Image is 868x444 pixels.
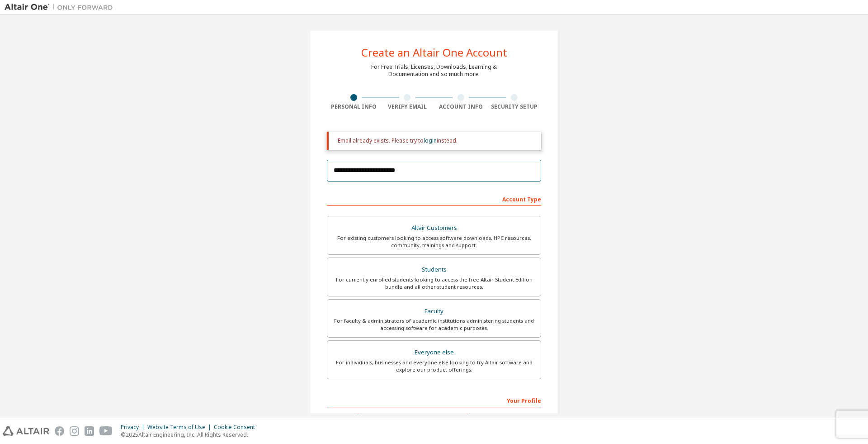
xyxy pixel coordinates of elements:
div: Everyone else [333,346,535,359]
img: instagram.svg [70,426,79,436]
div: For faculty & administrators of academic institutions administering students and accessing softwa... [333,317,535,332]
p: © 2025 Altair Engineering, Inc. All Rights Reserved. [121,431,260,439]
img: Altair One [5,3,118,12]
img: facebook.svg [55,426,64,436]
div: Verify Email [381,103,434,110]
a: login [424,137,437,144]
div: For existing customers looking to access software downloads, HPC resources, community, trainings ... [333,234,535,249]
div: Privacy [121,424,147,431]
div: Create an Altair One Account [361,47,507,58]
div: Students [333,263,535,276]
div: For Free Trials, Licenses, Downloads, Learning & Documentation and so much more. [371,63,497,78]
img: youtube.svg [99,426,113,436]
label: First Name [327,412,431,419]
img: altair_logo.svg [3,426,49,436]
div: Your Profile [327,393,541,407]
div: Account Info [434,103,488,110]
div: Faculty [333,305,535,318]
label: Last Name [437,412,541,419]
div: Altair Customers [333,222,535,234]
div: For currently enrolled students looking to access the free Altair Student Edition bundle and all ... [333,276,535,291]
img: linkedin.svg [85,426,94,436]
div: Account Type [327,191,541,206]
div: Cookie Consent [214,424,260,431]
div: For individuals, businesses and everyone else looking to try Altair software and explore our prod... [333,359,535,373]
div: Website Terms of Use [147,424,214,431]
div: Personal Info [327,103,381,110]
div: Security Setup [488,103,542,110]
div: Email already exists. Please try to instead. [338,137,534,144]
